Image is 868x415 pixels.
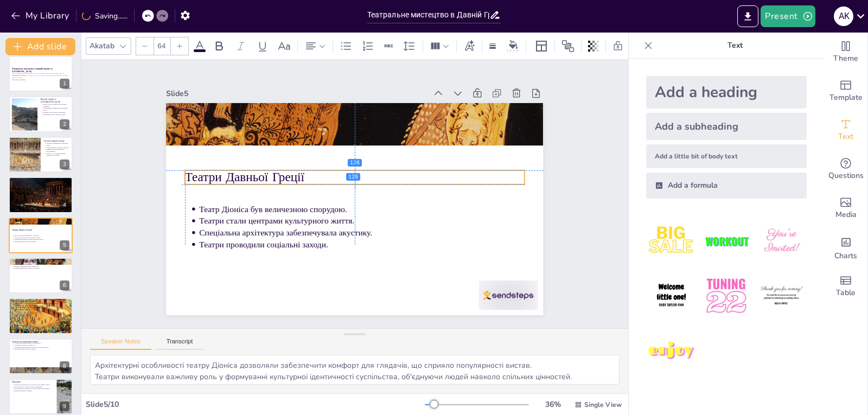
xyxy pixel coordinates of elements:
[824,150,867,189] div: Get real-time input from your audience
[584,400,622,409] span: Single View
[9,298,73,334] div: 7
[60,79,69,88] div: 1
[756,271,807,321] img: 6.jpeg
[9,218,73,253] div: 5
[9,258,73,293] div: 6
[646,144,807,168] div: Add a little bit of body text
[540,399,566,410] div: 36 %
[41,97,69,103] p: Витоки театру в [GEOGRAPHIC_DATA]
[9,339,73,374] div: 8
[833,53,858,65] span: Theme
[46,142,69,146] p: Трагедія зосереджена на серйозних темах.
[561,40,575,53] span: Position
[646,216,697,266] img: 1.jpeg
[9,137,73,173] div: 3
[14,237,69,239] p: Театри стали центрами культурного життя.
[824,189,867,228] div: Add images, graphics, shapes or video
[60,159,69,169] div: 3
[12,299,69,303] p: Вплив театру на сучасність
[701,216,751,266] img: 2.jpeg
[43,103,69,107] p: Витоки театру пов'язані з релігійними обрядами.
[9,56,73,92] div: 1
[46,149,69,152] p: Обидва жанри мали видатних представників.
[14,309,69,311] p: Театр вплинув на літературу.
[46,146,69,149] p: Комедія висміює соціальні недоліки.
[14,384,53,386] p: Театральне мистецтво стало основою для розвитку театру.
[201,155,514,266] p: Театр Діоніса був величезною спорудою.
[14,265,69,267] p: Римські театри мали чудову архітектуру.
[43,113,69,115] p: Поєднання музики, танцю та драми.
[14,238,69,240] p: Спеціальна архітектура забезпечувала акустику.
[834,5,853,27] button: A K
[828,170,864,182] span: Questions
[43,111,69,113] p: Вистави стали частиною святкувань.
[12,228,69,232] p: Театри Давньої Греції
[196,117,524,239] p: Театри Давньої Греції
[9,379,73,414] div: 9
[14,342,69,344] p: Сучасні дослідники вивчають вплив театру.
[14,307,69,309] p: Вплив театру відчувається в кіно та телебаченні.
[9,96,73,132] div: 2
[46,152,69,156] p: [PERSON_NAME] відрізнялися тематикою та стилем.
[12,67,53,73] strong: Театральне мистецтво в Давній Греції та [GEOGRAPHIC_DATA]
[14,388,53,390] p: Дослідження допомагають зрозуміти театральні традиції.
[761,5,815,27] button: Present
[43,107,69,111] p: Театр швидко розвивався в самостійний жанр.
[14,344,69,346] p: Аналізують тексти та архітектуру.
[14,302,69,304] p: Давньогрецьке та римське театральне мистецтво вплинуло на сучасність.
[12,79,69,81] p: Generated with [URL]
[367,7,490,23] input: Insert title
[14,240,69,242] p: Театри проводили соціальні заходи.
[701,271,751,321] img: 5.jpeg
[14,183,69,185] p: Софокл розширив межі трагедії.
[82,11,127,21] div: Saving......
[14,187,69,189] p: Драматурги зробили великий внесок у розвиток театру.
[824,228,867,267] div: Add charts and graphs
[60,200,69,210] div: 4
[14,346,69,348] p: Дослідження допомагають зрозуміти суспільні цінності.
[12,340,69,343] p: Сучасні дослідження театру
[533,37,550,55] div: Layout
[646,271,697,321] img: 4.jpeg
[824,33,867,72] div: Change the overall theme
[193,177,506,289] p: Спеціальна архітектура забезпечувала акустику.
[824,111,867,150] div: Add text boxes
[461,37,477,55] div: Text effects
[60,240,69,250] div: 5
[14,261,69,264] p: Римський театр запозичив елементи з грецького.
[60,321,69,331] div: 7
[60,280,69,290] div: 6
[14,390,53,392] p: Важливо вивчати ці традиції.
[505,40,521,52] div: Background color
[5,38,75,55] button: Add slide
[8,7,74,24] button: My Library
[14,184,69,187] p: [PERSON_NAME] ставить під сумнів традиційні цінності.
[646,173,807,199] div: Add a formula
[12,73,69,79] p: У цій презентації ми розглянемо історію театрального мистецтва в Давній Греції та [GEOGRAPHIC_DAT...
[90,338,151,350] button: Speaker Notes
[836,287,856,299] span: Table
[834,250,857,262] span: Charts
[86,399,425,410] div: Slide 5 / 10
[824,72,867,111] div: Add ready made slides
[646,113,807,140] div: Add a subheading
[835,209,857,221] span: Media
[824,267,867,306] div: Add a table
[829,92,863,104] span: Template
[14,263,69,265] p: Пантоміма стала популярною.
[60,361,69,371] div: 8
[14,386,53,388] p: Вплив театру на сучасну культуру очевидний.
[90,355,620,385] textarea: Архітектурні особливості театру Діоніса дозволяли забезпечити комфорт для глядачів, що сприяло по...
[14,348,69,350] p: Театр формував культурні традиції.
[12,178,69,182] p: Видатні драматурги
[205,35,455,125] div: Slide 5
[12,380,54,384] p: Підсумки
[87,39,117,53] div: Akatab
[60,401,69,411] div: 9
[60,119,69,129] div: 2
[44,139,69,143] p: Основні жанри театру
[197,166,510,278] p: Театри стали центрами культурного життя.
[14,181,69,183] p: [PERSON_NAME] вважається батьком трагедії.
[838,131,853,143] span: Text
[14,267,69,270] p: Комедія відзначалася легкістю та іронією.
